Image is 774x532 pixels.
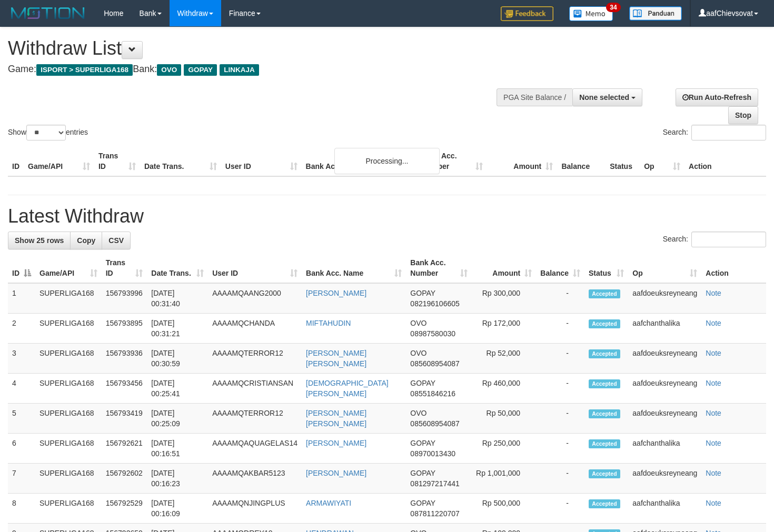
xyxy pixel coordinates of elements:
[102,283,147,314] td: 156793996
[628,314,701,344] td: aafchanthalika
[663,232,766,247] label: Search:
[8,5,88,21] img: MOTION_logo.png
[640,146,684,176] th: Op
[628,253,701,283] th: Op: activate to sort column ascending
[706,319,721,327] a: Note
[410,469,435,477] span: GOPAY
[584,253,628,283] th: Status: activate to sort column ascending
[472,404,537,434] td: Rp 50,000
[306,379,389,398] a: [DEMOGRAPHIC_DATA][PERSON_NAME]
[8,206,766,227] h1: Latest Withdraw
[589,349,620,358] span: Accepted
[8,464,35,494] td: 7
[102,434,147,464] td: 156792621
[102,464,147,494] td: 156792602
[410,319,426,327] span: OVO
[628,374,701,404] td: aafdoeuksreyneang
[8,146,24,176] th: ID
[628,494,701,524] td: aafchanthalika
[26,125,66,140] select: Showentries
[306,499,351,507] a: ARMAWIYATI
[220,64,259,76] span: LINKAJA
[35,253,102,283] th: Game/API: activate to sort column ascending
[8,314,35,344] td: 2
[208,494,302,524] td: AAAAMQNJINGPLUS
[208,464,302,494] td: AAAAMQAKBAR5123
[102,232,131,249] a: CSV
[628,434,701,464] td: aafchanthalika
[536,314,584,344] td: -
[536,494,584,524] td: -
[569,6,613,21] img: Button%20Memo.svg
[35,404,102,434] td: SUPERLIGA168
[184,64,217,76] span: GOPAY
[472,434,537,464] td: Rp 250,000
[487,146,557,176] th: Amount
[147,314,208,344] td: [DATE] 00:31:21
[15,236,64,245] span: Show 25 rows
[302,253,406,283] th: Bank Acc. Name: activate to sort column ascending
[501,6,553,21] img: Feedback.jpg
[410,389,455,398] span: Copy 08551846216 to clipboard
[108,236,124,245] span: CSV
[691,125,766,140] input: Search:
[147,434,208,464] td: [DATE] 00:16:51
[35,494,102,524] td: SUPERLIGA168
[706,349,721,357] a: Note
[472,344,537,374] td: Rp 52,000
[35,434,102,464] td: SUPERLIGA168
[536,434,584,464] td: -
[102,314,147,344] td: 156793895
[589,499,620,508] span: Accepted
[102,404,147,434] td: 156793419
[147,344,208,374] td: [DATE] 00:30:59
[417,146,487,176] th: Bank Acc. Number
[306,319,351,327] a: MIFTAHUDIN
[147,374,208,404] td: [DATE] 00:25:41
[536,374,584,404] td: -
[221,146,302,176] th: User ID
[410,419,459,428] span: Copy 085608954087 to clipboard
[70,232,102,249] a: Copy
[102,494,147,524] td: 156792529
[208,434,302,464] td: AAAAMQAQUAGELAS14
[589,469,620,478] span: Accepted
[536,283,584,314] td: -
[306,409,366,428] a: [PERSON_NAME] [PERSON_NAME]
[472,494,537,524] td: Rp 500,000
[628,404,701,434] td: aafdoeuksreyneang
[701,253,766,283] th: Action
[8,494,35,524] td: 8
[472,253,537,283] th: Amount: activate to sort column ascending
[410,439,435,447] span: GOPAY
[35,464,102,494] td: SUPERLIGA168
[147,253,208,283] th: Date Trans.: activate to sort column ascending
[302,146,418,176] th: Bank Acc. Name
[94,146,140,176] th: Trans ID
[8,64,505,75] h4: Game: Bank:
[8,253,35,283] th: ID: activate to sort column descending
[628,464,701,494] td: aafdoeuksreyneang
[306,469,366,477] a: [PERSON_NAME]
[497,88,572,106] div: PGA Site Balance /
[472,374,537,404] td: Rp 460,000
[706,289,721,297] a: Note
[663,125,766,140] label: Search:
[472,314,537,344] td: Rp 172,000
[410,289,435,297] span: GOPAY
[208,374,302,404] td: AAAAMQCRISTIANSAN
[140,146,221,176] th: Date Trans.
[102,344,147,374] td: 156793936
[589,409,620,418] span: Accepted
[147,283,208,314] td: [DATE] 00:31:40
[8,232,71,249] a: Show 25 rows
[35,314,102,344] td: SUPERLIGA168
[8,434,35,464] td: 6
[589,439,620,448] span: Accepted
[589,379,620,388] span: Accepted
[8,344,35,374] td: 3
[410,509,459,518] span: Copy 087811220707 to clipboard
[410,329,455,338] span: Copy 08987580030 to clipboard
[589,289,620,298] span: Accepted
[410,479,459,488] span: Copy 081297217441 to clipboard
